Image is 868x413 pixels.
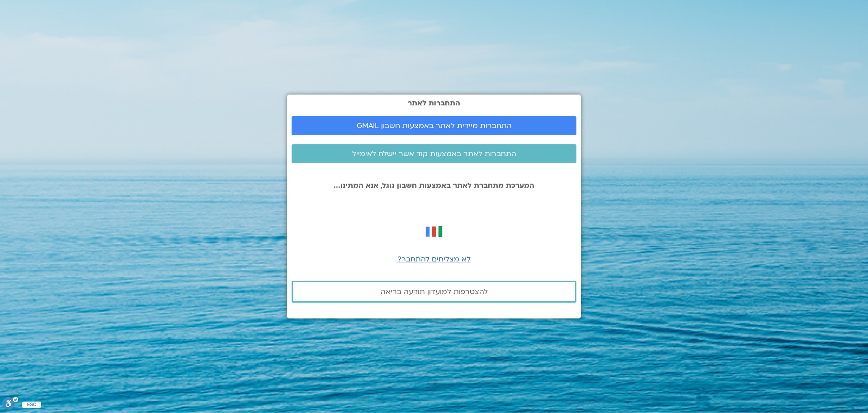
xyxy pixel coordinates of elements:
span: התחברות מיידית לאתר באמצעות חשבון GMAIL [357,122,512,130]
p: המערכת מתחברת לאתר באמצעות חשבון גוגל, אנא המתינו... [292,181,576,190]
a: התחברות לאתר באמצעות קוד אשר יישלח לאימייל [292,144,576,163]
span: התחברות לאתר באמצעות קוד אשר יישלח לאימייל [352,150,516,158]
a: לא מצליחים להתחבר? [397,254,471,264]
span: להצטרפות למועדון תודעה בריאה [381,288,488,296]
a: התחברות מיידית לאתר באמצעות חשבון GMAIL [292,116,576,135]
a: להצטרפות למועדון תודעה בריאה [292,281,576,303]
h2: התחברות לאתר [292,99,576,107]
